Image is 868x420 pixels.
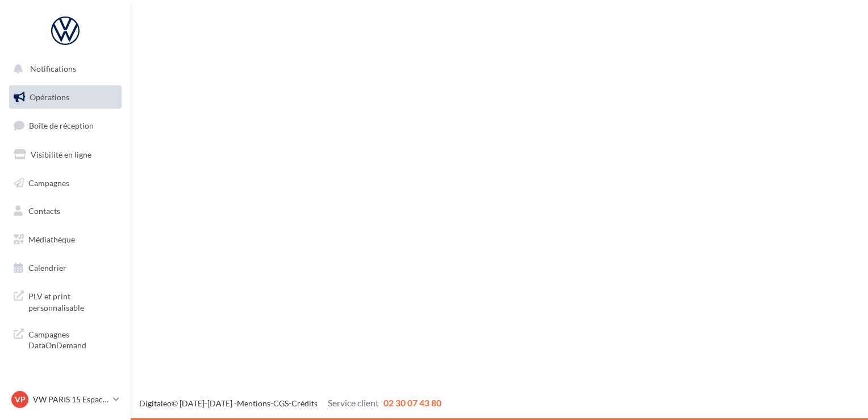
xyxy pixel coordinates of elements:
a: Contacts [7,199,124,223]
span: Calendrier [28,263,66,273]
button: Notifications [7,57,119,81]
span: 02 30 07 43 80 [383,397,441,408]
span: VP [15,394,26,405]
a: Boîte de réception [7,113,124,138]
a: Médiathèque [7,228,124,252]
a: Campagnes DataOnDemand [7,322,124,356]
span: Opérations [30,92,69,102]
span: Médiathèque [28,234,75,244]
span: Boîte de réception [29,121,94,130]
span: Notifications [30,64,76,73]
a: VP VW PARIS 15 Espace Suffren [9,389,122,410]
span: Service client [328,397,379,408]
a: Crédits [291,398,318,408]
span: Visibilité en ligne [31,150,91,159]
span: © [DATE]-[DATE] - - - [139,398,441,408]
a: Opérations [7,85,124,109]
a: Digitaleo [139,398,172,408]
a: Campagnes [7,171,124,195]
span: Campagnes [28,178,69,187]
a: Mentions [237,398,270,408]
a: CGS [273,398,289,408]
p: VW PARIS 15 Espace Suffren [33,394,108,405]
span: PLV et print personnalisable [28,289,117,313]
span: Campagnes DataOnDemand [28,327,117,351]
a: PLV et print personnalisable [7,284,124,318]
a: Visibilité en ligne [7,143,124,167]
a: Calendrier [7,256,124,280]
span: Contacts [28,206,60,216]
